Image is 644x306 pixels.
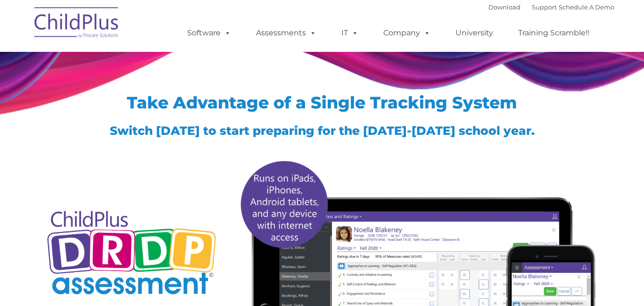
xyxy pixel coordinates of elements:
[178,24,240,42] a: Software
[127,92,517,113] span: Take Advantage of a Single Tracking System
[488,3,614,11] font: |
[110,124,535,138] span: Switch [DATE] to start preparing for the [DATE]-[DATE] school year.
[488,3,520,11] a: Download
[247,24,326,42] a: Assessments
[559,3,614,11] a: Schedule A Demo
[30,0,124,48] img: ChildPlus by Procare Solutions
[532,3,557,11] a: Support
[446,24,503,42] a: University
[374,24,440,42] a: Company
[332,24,368,42] a: IT
[509,24,599,42] a: Training Scramble!!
